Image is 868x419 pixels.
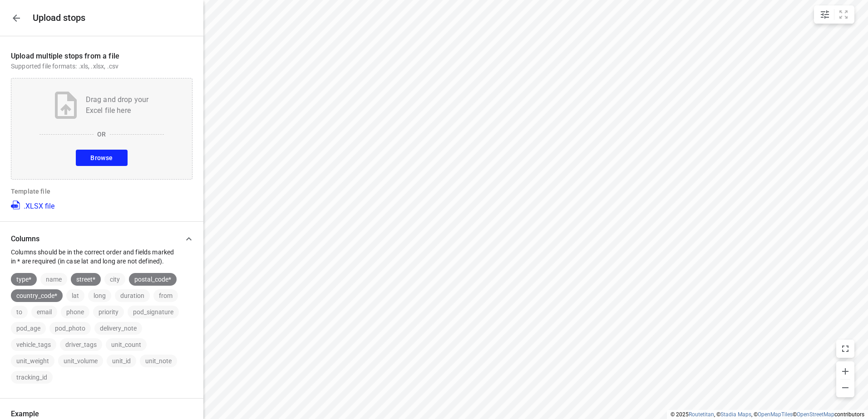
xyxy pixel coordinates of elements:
span: country_code* [11,292,63,299]
div: ColumnsColumns should be in the correct order and fields marked in * are required (in case lat an... [11,266,192,384]
p: Columns [11,234,180,243]
span: pod_signature [128,308,179,316]
p: Upload multiple stops from a file [11,51,192,62]
span: tracking_id [11,374,53,381]
a: .XLSX file [11,200,54,210]
span: long [88,292,111,299]
span: delivery_note [94,325,142,332]
img: XLSX [11,200,22,210]
div: small contained button group [814,5,854,24]
span: lat [66,292,84,299]
span: street* [71,276,101,283]
p: Template file [11,187,192,196]
span: unit_count [106,341,147,348]
span: pod_photo [49,325,91,332]
span: duration [115,292,150,299]
img: Upload file [55,92,77,119]
a: Stadia Maps [720,411,751,418]
p: Drag and drop your Excel file here [86,94,149,116]
span: to [11,308,28,316]
p: Supported file formats: .xls, .xlsx, .csv [11,62,192,71]
span: type* [11,276,37,283]
span: unit_volume [58,357,103,365]
button: Browse [76,150,127,166]
li: © 2025 , © , © © contributors [671,411,864,418]
span: priority [93,308,124,316]
p: Columns should be in the correct order and fields marked in * are required (in case lat and long ... [11,248,180,266]
h5: Upload stops [33,13,85,23]
a: OpenStreetMap [797,411,834,418]
p: OR [97,130,106,139]
span: Browse [90,152,113,164]
span: name [40,276,67,283]
span: pod_age [11,325,46,332]
button: Map settings [816,5,834,24]
span: unit_id [107,357,136,365]
span: from [153,292,178,299]
span: phone [61,308,89,316]
span: unit_weight [11,357,54,365]
a: Routetitan [689,411,714,418]
span: driver_tags [60,341,102,348]
span: city [104,276,125,283]
p: Example [11,409,192,418]
div: ColumnsColumns should be in the correct order and fields marked in * are required (in case lat an... [11,230,192,266]
a: OpenMapTiles [758,411,793,418]
span: postal_code* [129,276,177,283]
span: vehicle_tags [11,341,56,348]
span: email [31,308,57,316]
span: unit_note [140,357,177,365]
